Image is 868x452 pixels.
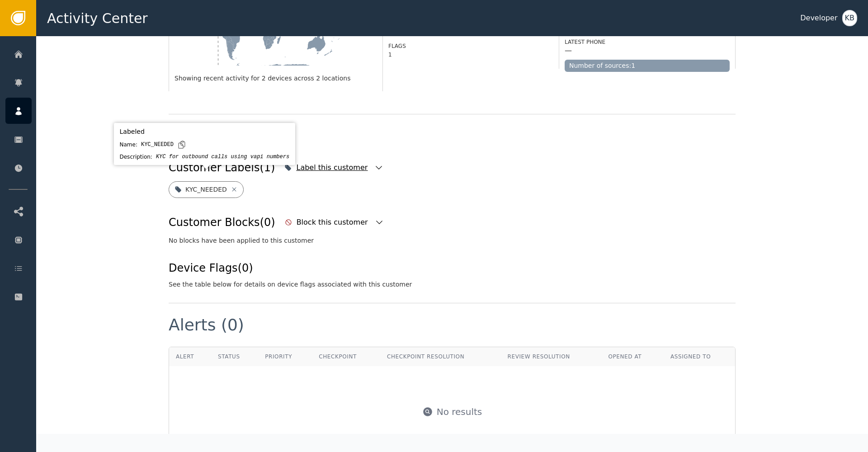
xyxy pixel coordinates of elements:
th: Checkpoint [312,347,380,366]
div: KYC_NEEDED [141,141,174,149]
th: Review Resolution [501,347,602,366]
div: Name: [120,141,137,149]
div: Block this customer [297,217,370,228]
div: Customer Blocks (0) [169,214,275,231]
th: Status [211,347,258,366]
div: Label this customer [296,162,370,173]
th: Alert [169,347,211,366]
div: 1 [388,51,460,59]
span: Activity Center [47,8,148,28]
div: KYC for outbound calls using vapi numbers [156,153,289,161]
th: Priority [258,347,312,366]
div: See the table below for details on device flags associated with this customer [169,280,412,289]
button: KB [842,10,857,26]
div: No results [437,405,482,419]
th: Assigned To [664,347,735,366]
div: — [565,46,572,55]
button: Label this customer [282,158,386,178]
div: KYC_NEEDED [185,185,227,194]
button: Block this customer [283,212,386,232]
div: Customer Labels (1) [169,160,275,176]
div: Number of sources: 1 [565,60,730,72]
div: Alerts (0) [169,317,244,333]
label: Flags [388,43,406,49]
div: Showing recent activity for 2 devices across 2 locations [175,74,377,83]
div: Labeled [120,127,290,137]
div: Latest Phone [565,38,730,46]
th: Checkpoint Resolution [380,347,501,366]
div: No blocks have been applied to this customer [169,236,736,245]
div: Description: [120,153,152,161]
div: Device Flags (0) [169,260,412,276]
th: Opened At [601,347,664,366]
div: Developer [800,13,837,24]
